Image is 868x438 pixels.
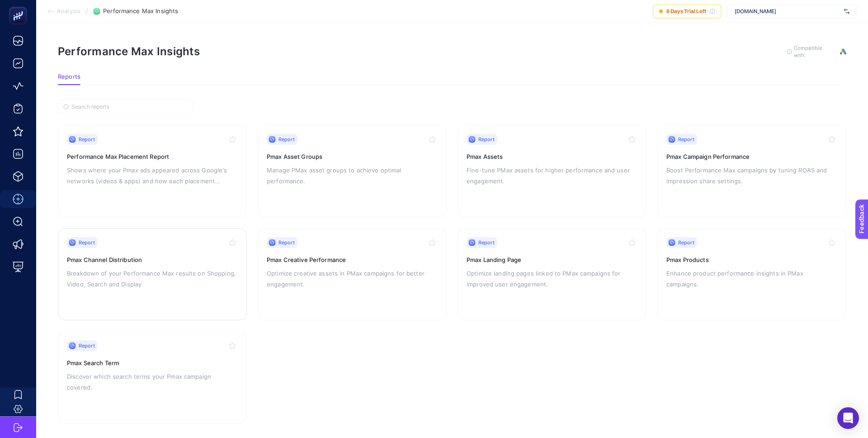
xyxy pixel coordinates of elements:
p: Breakdown of your Performance Max results on Shopping, Video, Search and Display [67,268,238,290]
h3: Pmax Creative Performance [267,255,438,264]
a: ReportPmax Creative PerformanceOptimize creative assets in PMax campaigns for better engagement. [258,228,447,320]
p: Manage PMax asset groups to achieve optimal performance. [267,165,438,186]
span: Report [478,239,495,246]
p: Shows where your Pmax ads appeared across Google's networks (videos & apps) and how each placemen... [67,165,238,186]
p: Optimize creative assets in PMax campaigns for better engagement. [267,268,438,290]
input: Search [71,104,188,110]
span: / [86,7,88,14]
span: Report [478,136,495,143]
a: ReportPmax Search TermDiscover which search terms your Pmax campaign covered. [58,331,247,424]
a: ReportPmax Campaign PerformanceBoost Performance Max campaigns by tuning ROAS and impression shar... [657,125,846,217]
h1: Performance Max Insights [58,45,200,58]
a: ReportPmax Asset GroupsManage PMax asset groups to achieve optimal performance. [258,125,447,217]
span: Feedback [5,3,34,10]
a: ReportPerformance Max Placement ReportShows where your Pmax ads appeared across Google's networks... [58,125,247,217]
span: Report [678,239,694,246]
span: Analysis [57,8,80,15]
h3: Performance Max Placement Report [67,152,238,161]
span: Report [79,342,95,349]
h3: Pmax Channel Distribution [67,255,238,264]
span: [DOMAIN_NAME] [735,8,840,15]
button: Reports [58,73,80,85]
img: svg%3e [844,7,849,16]
h3: Pmax Campaign Performance [666,152,837,161]
h3: Pmax Search Term [67,358,238,367]
a: ReportPmax Channel DistributionBreakdown of your Performance Max results on Shopping, Video, Sear... [58,228,247,320]
p: Optimize landing pages linked to PMax campaigns for improved user engagement. [467,268,637,290]
span: 8 Days Trial Left [666,8,706,15]
span: Reports [58,73,80,81]
h3: Pmax Landing Page [467,255,637,264]
a: ReportPmax Landing PageOptimize landing pages linked to PMax campaigns for improved user engagement. [458,228,646,320]
p: Enhance product performance insights in PMax campaigns. [666,268,837,290]
span: Report [79,239,95,246]
p: Fine-tune PMax assets for higher performance and user engagement. [467,165,637,186]
span: Compatible with: [794,44,835,59]
h3: Pmax Assets [467,152,637,161]
a: ReportPmax ProductsEnhance product performance insights in PMax campaigns. [657,228,846,320]
span: Report [678,136,694,143]
p: Boost Performance Max campaigns by tuning ROAS and impression share settings. [666,165,837,186]
h3: Pmax Products [666,255,837,264]
a: ReportPmax AssetsFine-tune PMax assets for higher performance and user engagement. [458,125,646,217]
h3: Pmax Asset Groups [267,152,438,161]
span: Performance Max Insights [103,8,178,15]
span: Report [278,239,295,246]
span: Report [278,136,295,143]
p: Discover which search terms your Pmax campaign covered. [67,371,238,393]
span: Report [79,136,95,143]
div: Open Intercom Messenger [837,407,859,429]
